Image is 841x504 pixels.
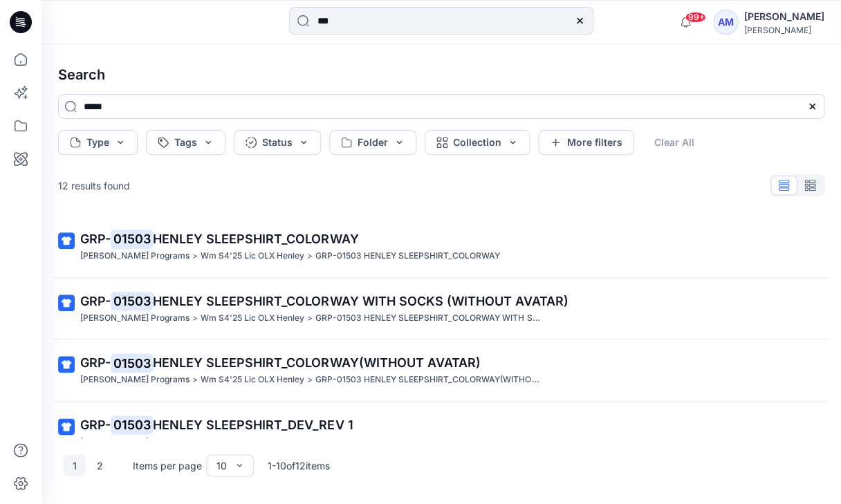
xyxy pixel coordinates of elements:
[201,373,304,387] p: Wm S4'25 Lic OLX Henley
[315,249,500,263] p: GRP-01503 HENLEY SLEEPSHIRT_COLORWAY
[307,373,313,387] p: >
[80,232,111,246] span: GRP-
[307,249,313,263] p: >
[685,12,705,23] span: 99+
[58,178,130,193] p: 12 results found
[192,249,198,263] p: >
[192,373,198,387] p: >
[80,311,190,326] p: Richard Leeds Programs
[153,355,480,370] span: HENLEY SLEEPSHIRT_COLORWAY(WITHOUT AVATAR)
[80,373,190,387] p: Richard Leeds Programs
[50,345,833,395] a: GRP-01503HENLEY SLEEPSHIRT_COLORWAY(WITHOUT AVATAR)[PERSON_NAME] Programs>Wm S4'25 Lic OLX Henley...
[146,130,225,155] button: Tags
[89,454,111,476] button: 2
[268,458,330,473] p: 1 - 10 of 12 items
[201,435,304,449] p: Wm S4'25 Lic OLX Henley
[315,373,544,387] p: GRP-01503 HENLEY SLEEPSHIRT_COLORWAY(WITHOUT AVATAR)
[80,435,190,449] p: Richard Leeds Programs
[743,8,824,25] div: [PERSON_NAME]
[80,294,111,308] span: GRP-
[80,249,190,263] p: Richard Leeds Programs
[192,435,198,449] p: >
[133,458,202,473] p: Items per page
[50,283,833,334] a: GRP-01503HENLEY SLEEPSHIRT_COLORWAY WITH SOCKS (WITHOUT AVATAR)[PERSON_NAME] Programs>Wm S4'25 Li...
[153,418,353,432] span: HENLEY SLEEPSHIRT_DEV_REV 1
[315,435,495,449] p: GRP-01503 HENLEY SLEEPSHIRT_DEV_REV 1
[307,435,313,449] p: >
[201,311,304,326] p: Wm S4'25 Lic OLX Henley
[80,418,111,432] span: GRP-
[111,353,153,373] mark: 01503
[713,10,738,35] div: AM
[50,221,833,272] a: GRP-01503HENLEY SLEEPSHIRT_COLORWAY[PERSON_NAME] Programs>Wm S4'25 Lic OLX Henley>GRP-01503 HENLE...
[80,355,111,370] span: GRP-
[425,130,530,155] button: Collection
[64,454,86,476] button: 1
[153,232,358,246] span: HENLEY SLEEPSHIRT_COLORWAY
[111,415,153,434] mark: 01503
[329,130,416,155] button: Folder
[216,458,227,473] div: 10
[111,291,153,310] mark: 01503
[743,25,824,35] div: [PERSON_NAME]
[234,130,321,155] button: Status
[315,311,544,326] p: GRP-01503 HENLEY SLEEPSHIRT_COLORWAY WITH SOCKS (WITHOUT AVATAR)
[50,407,833,458] a: GRP-01503HENLEY SLEEPSHIRT_DEV_REV 1[PERSON_NAME] Programs>Wm S4'25 Lic OLX Henley>GRP-01503 HENL...
[307,311,313,326] p: >
[111,229,153,248] mark: 01503
[538,130,634,155] button: More filters
[47,55,835,94] h4: Search
[58,130,138,155] button: Type
[153,294,568,308] span: HENLEY SLEEPSHIRT_COLORWAY WITH SOCKS (WITHOUT AVATAR)
[201,249,304,263] p: Wm S4'25 Lic OLX Henley
[192,311,198,326] p: >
